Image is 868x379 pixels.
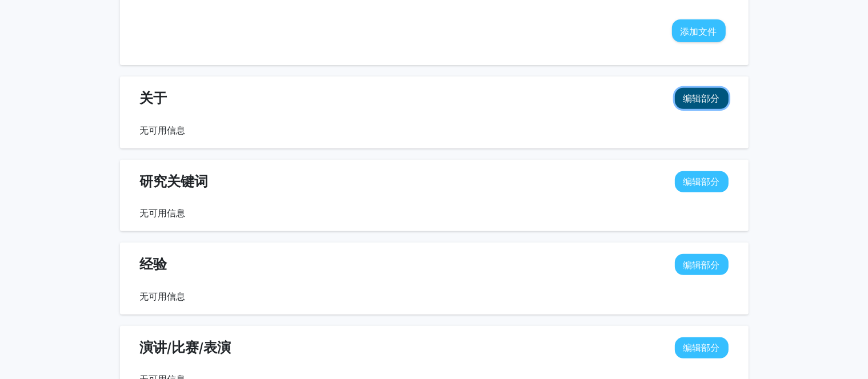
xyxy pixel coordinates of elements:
[140,124,186,136] font: 无可用信息
[675,88,729,109] button: 编辑关于
[140,255,167,273] font: 经验
[672,19,726,42] button: 添加文件
[675,171,729,192] button: 编辑研究关键词
[140,207,186,219] font: 无可用信息
[140,291,186,302] font: 无可用信息
[675,337,729,358] button: 编辑演讲/比赛/表演
[683,92,720,104] font: 编辑部分
[140,89,167,107] font: 关于
[9,328,49,370] iframe: 聊天
[683,259,720,271] font: 编辑部分
[681,26,717,37] font: 添加文件
[140,338,231,356] font: 演讲/比赛/表演
[683,342,720,353] font: 编辑部分
[140,172,209,190] font: 研究关键词
[683,176,720,187] font: 编辑部分
[675,254,729,275] button: 编辑经验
